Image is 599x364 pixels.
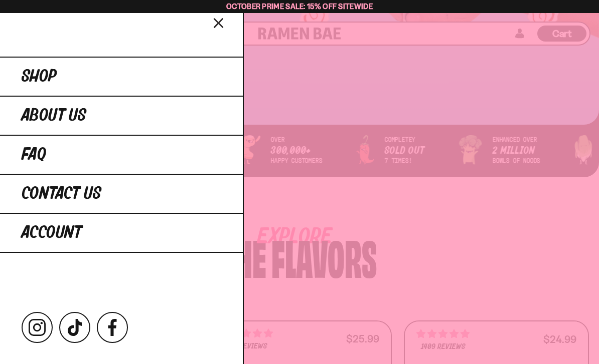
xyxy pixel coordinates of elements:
span: About Us [22,107,86,125]
button: Close menu [210,14,228,31]
span: October Prime Sale: 15% off Sitewide [226,2,373,11]
span: Shop [22,68,57,86]
span: FAQ [22,146,46,164]
span: Account [22,224,82,242]
span: Contact Us [22,185,101,203]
